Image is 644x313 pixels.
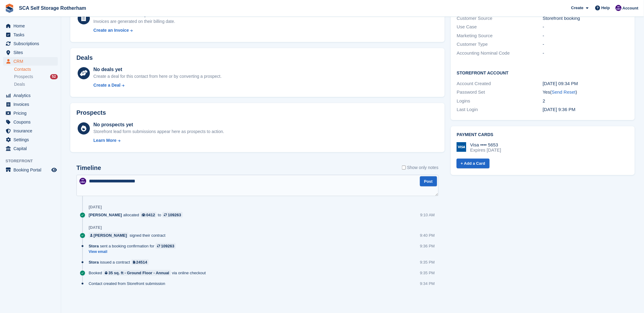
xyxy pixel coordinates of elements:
[13,135,50,144] span: Settings
[94,128,224,135] div: Storefront lead form submissions appear here as prospects to action.
[3,166,58,174] a: menu
[420,176,437,186] button: Post
[13,109,50,117] span: Pricing
[543,80,629,87] div: [DATE] 09:34 PM
[94,121,224,128] div: No prospects yet
[457,106,543,113] div: Last Login
[89,243,179,249] div: sent a booking confirmation for
[470,147,501,153] div: Expires [DATE]
[543,50,629,57] div: -
[3,31,58,39] a: menu
[89,270,209,276] div: Booked via online checkout
[17,3,89,13] a: SCA Self Storage Rotherham
[109,270,169,276] div: 35 sq. ft - Ground Floor - Annual
[602,5,610,11] span: Help
[13,166,50,174] span: Booking Portal
[13,22,50,30] span: Home
[543,32,629,39] div: -
[103,270,171,276] a: 35 sq. ft - Ground Floor - Annual
[89,212,186,218] div: allocated to
[50,166,58,174] a: Preview store
[3,39,58,48] a: menu
[3,135,58,144] a: menu
[457,50,543,57] div: Accounting Nominal Code
[14,81,25,87] span: Deals
[402,164,406,171] input: Show only notes
[76,109,106,116] h2: Prospects
[14,81,58,88] a: Deals
[457,23,543,31] div: Use Case
[14,74,58,80] a: Prospects 52
[6,158,61,164] span: Storefront
[13,57,50,66] span: CRM
[94,82,121,88] div: Create a Deal
[94,73,222,80] div: Create a deal for this contact from here or by converting a prospect.
[89,249,179,254] a: View email
[457,98,543,105] div: Logins
[13,48,50,57] span: Sites
[79,178,86,185] img: Kelly Neesham
[89,281,168,286] div: Contact created from Storefront submission
[616,5,622,11] img: Kelly Neesham
[3,48,58,57] a: menu
[402,164,439,171] label: Show only notes
[457,89,543,96] div: Password Set
[89,243,99,249] span: Stora
[552,89,576,95] a: Send Reset
[76,164,101,171] h2: Timeline
[3,144,58,153] a: menu
[420,212,435,218] div: 9:10 AM
[89,225,102,230] div: [DATE]
[3,109,58,117] a: menu
[89,205,102,210] div: [DATE]
[94,137,116,144] div: Learn More
[89,259,99,265] span: Stora
[550,89,577,95] span: ( )
[3,57,58,66] a: menu
[457,70,629,76] h2: Storefront Account
[13,127,50,135] span: Insurance
[14,67,58,72] a: Contacts
[623,5,638,11] span: Account
[571,5,583,11] span: Create
[156,243,176,249] a: 109263
[76,54,93,61] h2: Deals
[420,281,435,286] div: 9:34 PM
[89,232,128,238] a: [PERSON_NAME]
[420,270,435,276] div: 9:35 PM
[543,23,629,31] div: -
[543,107,576,112] time: 2025-09-19 20:36:12 UTC
[420,243,435,249] div: 9:36 PM
[94,232,127,238] div: [PERSON_NAME]
[13,91,50,100] span: Analytics
[168,212,181,218] div: 109263
[13,144,50,153] span: Capital
[457,15,543,22] div: Customer Source
[3,118,58,126] a: menu
[136,259,147,265] div: 24514
[13,31,50,39] span: Tasks
[3,91,58,100] a: menu
[89,232,168,238] div: signed their contract
[3,22,58,30] a: menu
[89,212,122,218] span: [PERSON_NAME]
[13,39,50,48] span: Subscriptions
[543,15,629,22] div: Storefront booking
[470,142,501,148] div: Visa •••• 5653
[94,18,175,25] div: Invoices are generated on their billing date.
[94,27,175,34] a: Create an Invoice
[94,27,129,34] div: Create an Invoice
[3,100,58,109] a: menu
[3,127,58,135] a: menu
[13,118,50,126] span: Coupons
[543,41,629,48] div: -
[14,74,33,80] span: Prospects
[146,212,155,218] div: 0412
[162,212,182,218] a: 109263
[89,259,152,265] div: issued a contract
[543,98,629,105] div: 2
[420,259,435,265] div: 9:35 PM
[50,74,58,79] div: 52
[457,142,466,152] img: Visa Logo
[420,232,435,238] div: 9:40 PM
